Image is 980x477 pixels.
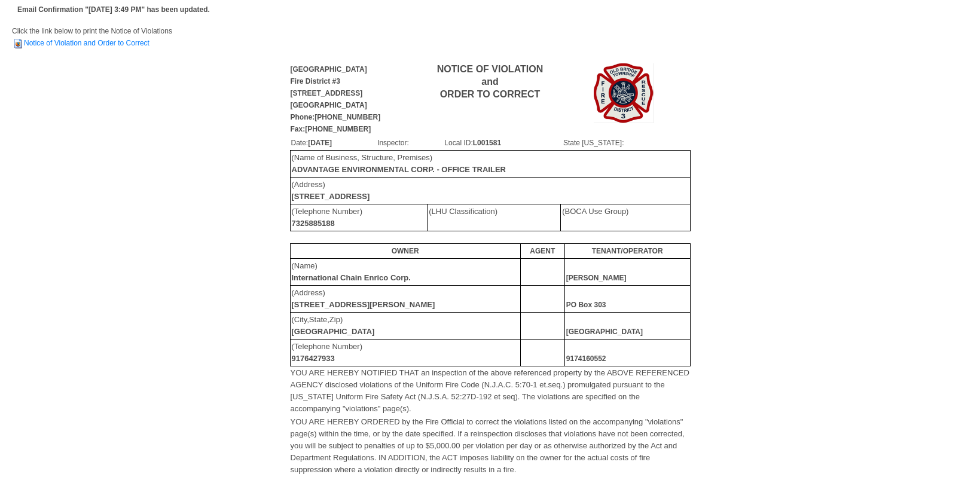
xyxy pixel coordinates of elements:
[563,136,690,149] td: State [US_STATE]:
[566,328,643,336] b: [GEOGRAPHIC_DATA]
[12,39,149,47] a: Notice of Violation and Order to Correct
[566,354,606,363] b: 9174160552
[594,63,654,123] img: Image
[12,27,172,47] span: Click the link below to print the Notice of Violations
[292,192,370,201] b: [STREET_ADDRESS]
[16,2,212,17] td: Email Confirmation "[DATE] 3:49 PM" has been updated.
[291,136,377,149] td: Date:
[473,139,501,147] b: L001581
[291,368,689,413] font: YOU ARE HEREBY NOTIFIED THAT an inspection of the above referenced property by the ABOVE REFERENC...
[12,38,24,50] img: HTML Document
[291,417,685,474] font: YOU ARE HEREBY ORDERED by the Fire Official to correct the violations listed on the accompanying ...
[292,288,435,309] font: (Address)
[392,247,419,255] b: OWNER
[292,327,375,336] b: [GEOGRAPHIC_DATA]
[292,180,370,201] font: (Address)
[292,273,411,282] b: International Chain Enrico Corp.
[292,315,375,336] font: (City,State,Zip)
[292,342,363,363] font: (Telephone Number)
[292,219,335,228] b: 7325885188
[292,300,435,309] b: [STREET_ADDRESS][PERSON_NAME]
[377,136,444,149] td: Inspector:
[562,207,628,216] font: (BOCA Use Group)
[429,207,497,216] font: (LHU Classification)
[530,247,555,255] b: AGENT
[292,165,506,174] b: ADVANTAGE ENVIRONMENTAL CORP. - OFFICE TRAILER
[292,153,506,174] font: (Name of Business, Structure, Premises)
[292,354,335,363] b: 9176427933
[291,65,381,133] b: [GEOGRAPHIC_DATA] Fire District #3 [STREET_ADDRESS] [GEOGRAPHIC_DATA] Phone:[PHONE_NUMBER] Fax:[P...
[308,139,332,147] b: [DATE]
[444,136,563,149] td: Local ID:
[566,274,627,282] b: [PERSON_NAME]
[292,261,411,282] font: (Name)
[292,207,363,228] font: (Telephone Number)
[566,301,606,309] b: PO Box 303
[437,64,543,99] b: NOTICE OF VIOLATION and ORDER TO CORRECT
[592,247,663,255] b: TENANT/OPERATOR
